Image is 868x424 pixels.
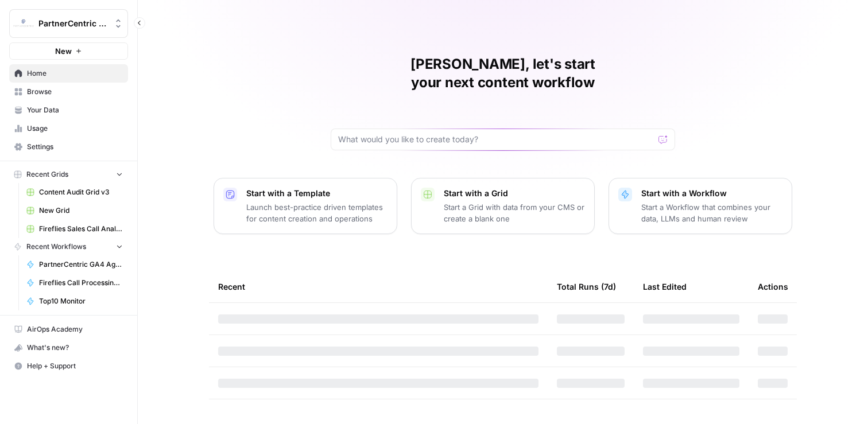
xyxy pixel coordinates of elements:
h1: [PERSON_NAME], let's start your next content workflow [331,55,675,92]
span: PartnerCentric GA4 Agent [39,259,123,270]
span: Recent Workflows [26,242,86,252]
a: New Grid [21,201,128,220]
a: PartnerCentric GA4 Agent [21,255,128,274]
a: Settings [9,138,128,156]
span: Fireflies Sales Call Analysis For CS [39,224,123,234]
div: What's new? [10,339,127,356]
span: Browse [27,87,123,97]
button: Start with a TemplateLaunch best-practice driven templates for content creation and operations [214,178,397,234]
span: Fireflies Call Processing for CS [39,278,123,288]
div: Recent [218,271,538,302]
div: Last Edited [643,271,687,302]
span: Usage [27,123,123,134]
p: Start with a Workflow [641,188,782,199]
button: Help + Support [9,357,128,375]
a: Your Data [9,101,128,119]
span: Home [27,68,123,79]
span: Content Audit Grid v3 [39,187,123,197]
button: Recent Workflows [9,238,128,255]
a: AirOps Academy [9,320,128,339]
input: What would you like to create today? [338,134,654,145]
p: Start a Grid with data from your CMS or create a blank one [444,201,585,224]
span: PartnerCentric Sales Tools [38,18,108,29]
p: Start with a Grid [444,188,585,199]
a: Content Audit Grid v3 [21,183,128,201]
span: Help + Support [27,361,123,371]
p: Start a Workflow that combines your data, LLMs and human review [641,201,782,224]
a: Fireflies Sales Call Analysis For CS [21,220,128,238]
a: Top10 Monitor [21,292,128,310]
span: Top10 Monitor [39,296,123,306]
p: Launch best-practice driven templates for content creation and operations [246,201,387,224]
button: Start with a GridStart a Grid with data from your CMS or create a blank one [411,178,595,234]
button: Workspace: PartnerCentric Sales Tools [9,9,128,38]
a: Fireflies Call Processing for CS [21,274,128,292]
a: Usage [9,119,128,138]
button: New [9,42,128,60]
span: Your Data [27,105,123,115]
button: What's new? [9,339,128,357]
span: AirOps Academy [27,324,123,334]
div: Total Runs (7d) [557,271,616,302]
a: Home [9,64,128,83]
span: Settings [27,142,123,152]
span: New Grid [39,205,123,216]
span: New [55,45,72,57]
button: Recent Grids [9,166,128,183]
p: Start with a Template [246,188,387,199]
a: Browse [9,83,128,101]
span: Recent Grids [26,169,68,180]
button: Start with a WorkflowStart a Workflow that combines your data, LLMs and human review [609,178,792,234]
img: PartnerCentric Sales Tools Logo [13,13,34,34]
div: Actions [758,271,788,302]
